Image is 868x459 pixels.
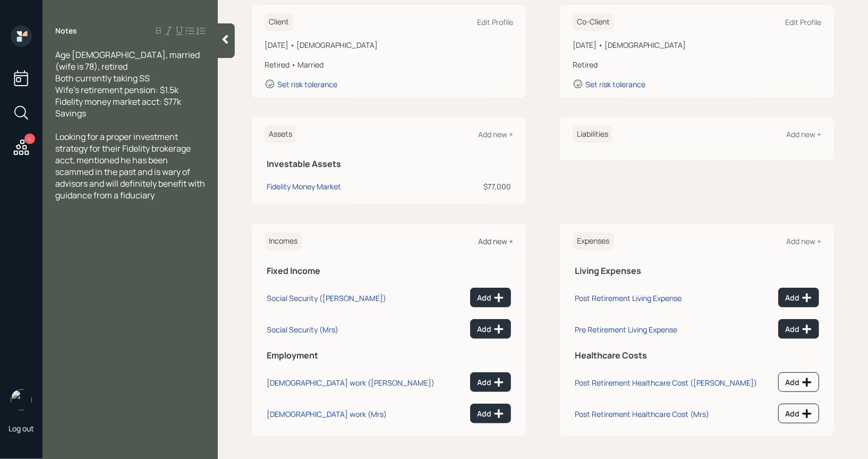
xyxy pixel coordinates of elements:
[575,293,682,303] div: Post Retirement Living Expense
[573,126,612,143] h6: Liabilities
[573,39,821,51] div: [DATE] • [DEMOGRAPHIC_DATA]
[55,49,201,119] span: Age [DEMOGRAPHIC_DATA], married (wife is 78), retired Both currently taking SS Wife's retirement ...
[778,319,819,339] button: Add
[470,404,511,423] button: Add
[470,288,511,307] button: Add
[575,350,819,361] h5: Healthcare Costs
[786,236,821,246] div: Add new +
[585,79,645,89] div: Set risk tolerance
[575,324,677,335] div: Pre Retirement Living Expense
[265,232,302,250] h6: Incomes
[267,266,511,276] h5: Fixed Income
[265,13,293,31] h6: Client
[265,126,296,143] h6: Assets
[265,59,513,70] div: Retired • Married
[785,408,812,419] div: Add
[267,293,386,303] div: Social Security ([PERSON_NAME])
[573,13,614,31] h6: Co-Client
[573,232,614,250] h6: Expenses
[575,409,709,419] div: Post Retirement Healthcare Cost (Mrs)
[55,26,77,36] label: Notes
[778,372,819,392] button: Add
[24,133,35,144] div: 4
[778,404,819,423] button: Add
[267,378,435,388] div: [DEMOGRAPHIC_DATA] work ([PERSON_NAME])
[785,324,812,335] div: Add
[470,319,511,339] button: Add
[477,408,504,419] div: Add
[267,350,511,361] h5: Employment
[267,159,511,169] h5: Investable Assets
[575,266,819,276] h5: Living Expenses
[785,17,821,27] div: Edit Profile
[267,324,338,335] div: Social Security (Mrs)
[477,377,504,388] div: Add
[55,131,207,201] span: Looking for a proper investment strategy for their Fidelity brokerage acct, mentioned he has been...
[265,39,513,51] div: [DATE] • [DEMOGRAPHIC_DATA]
[267,409,387,419] div: [DEMOGRAPHIC_DATA] work (Mrs)
[478,236,513,246] div: Add new +
[478,129,513,139] div: Add new +
[785,377,812,388] div: Add
[8,423,34,433] div: Log out
[573,59,821,70] div: Retired
[778,288,819,307] button: Add
[444,181,511,192] div: $77,000
[477,324,504,335] div: Add
[277,79,337,89] div: Set risk tolerance
[267,181,341,192] div: Fidelity Money Market
[785,293,812,303] div: Add
[575,378,757,388] div: Post Retirement Healthcare Cost ([PERSON_NAME])
[477,293,504,303] div: Add
[477,17,513,27] div: Edit Profile
[11,389,32,411] img: treva-nostdahl-headshot.png
[786,129,821,139] div: Add new +
[470,372,511,392] button: Add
